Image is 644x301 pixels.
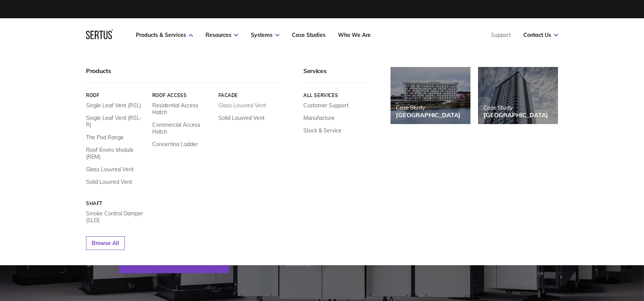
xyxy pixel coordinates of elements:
[251,32,279,38] a: Systems
[152,102,213,116] a: Residential Access Hatch
[136,32,193,38] a: Products & Services
[303,102,349,109] a: Customer Support
[396,111,461,119] div: [GEOGRAPHIC_DATA]
[86,236,125,250] a: Browse All
[303,115,335,121] a: Manufacture
[86,67,279,83] div: Products
[523,32,558,38] a: Contact Us
[152,92,213,98] a: Roof Access
[218,92,279,98] a: Facade
[606,264,644,301] iframe: Chat Widget
[86,210,147,224] a: Smoke Control Damper (SLD)
[86,102,141,109] a: Single Leaf Vent (RSL)
[218,102,266,109] a: Glass Louvred Vent
[86,201,147,206] a: Shaft
[206,32,238,38] a: Resources
[483,111,548,119] div: [GEOGRAPHIC_DATA]
[303,67,368,83] div: Services
[86,166,134,173] a: Glass Louvred Vent
[86,92,147,98] a: Roof
[483,104,548,111] div: Case Study
[303,127,341,134] a: Stock & Service
[152,121,213,135] a: Commercial Access Hatch
[292,32,325,38] a: Case Studies
[478,67,558,124] a: Case Study[GEOGRAPHIC_DATA]
[152,141,198,148] a: Concertina Ladder
[391,67,470,124] a: Case Study[GEOGRAPHIC_DATA]
[396,104,461,111] div: Case Study
[491,32,511,38] a: Support
[86,178,132,185] a: Solid Louvred Vent
[86,147,147,160] a: Roof Enviro Module (REM)
[218,115,265,121] a: Solid Louvred Vent
[86,115,147,128] a: Single Leaf Vent (RSL-R)
[338,32,371,38] a: Who We Are
[303,92,368,98] a: All services
[86,134,124,141] a: The Pod Range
